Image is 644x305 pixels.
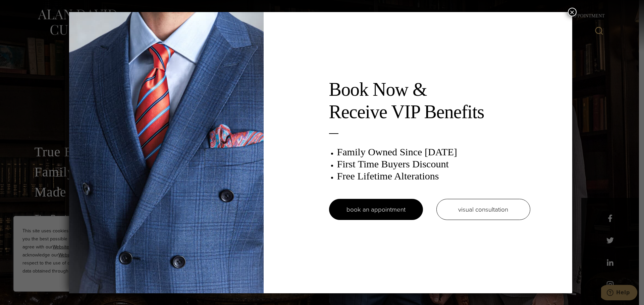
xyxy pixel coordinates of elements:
span: Help [15,5,29,11]
a: book an appointment [329,199,423,220]
h2: Book Now & Receive VIP Benefits [329,78,530,123]
h3: Family Owned Since [DATE] [337,146,530,158]
button: Close [568,8,577,16]
a: visual consultation [436,199,530,220]
h3: First Time Buyers Discount [337,158,530,170]
h3: Free Lifetime Alterations [337,170,530,182]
